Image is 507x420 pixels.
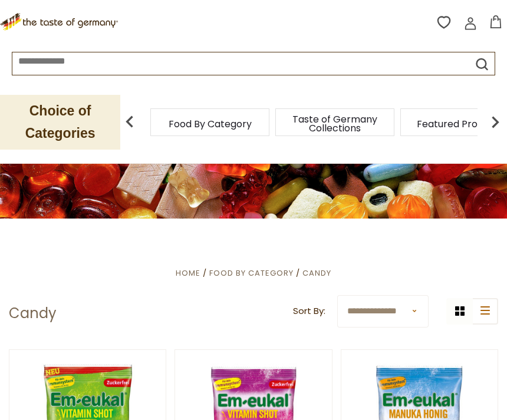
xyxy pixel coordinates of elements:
a: Taste of Germany Collections [288,115,382,133]
a: Food By Category [169,120,252,128]
h1: Candy [9,305,57,322]
img: previous arrow [118,110,141,134]
a: Food By Category [209,267,294,279]
label: Sort By: [293,304,325,319]
a: Candy [302,267,331,279]
a: Featured Products [417,120,503,128]
a: Home [176,267,200,279]
img: next arrow [483,110,507,134]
